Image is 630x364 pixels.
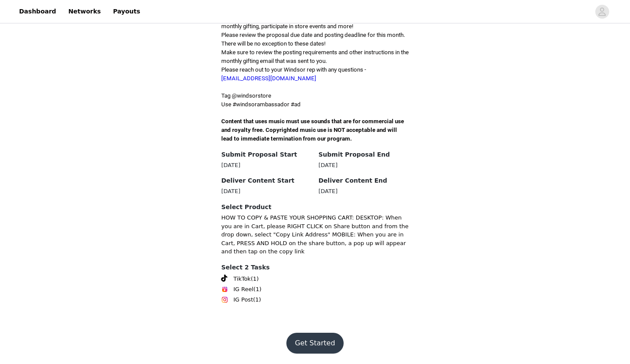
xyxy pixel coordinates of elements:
h4: Deliver Content End [318,176,409,185]
span: (1) [251,275,259,283]
span: IG Reel [233,285,253,294]
span: Make sure to review the posting requirements and other instructions in the monthly gifting email ... [221,49,409,64]
a: [EMAIL_ADDRESS][DOMAIN_NAME] [221,75,316,82]
a: Networks [63,2,106,21]
p: HOW TO COPY & PASTE YOUR SHOPPING CART: DESKTOP: When you are in Cart, please RIGHT CLICK on Shar... [221,213,409,256]
h4: Submit Proposal End [318,150,409,159]
div: [DATE] [221,187,312,196]
span: Tag @windsorstore [221,92,271,99]
img: Instagram Icon [221,296,228,303]
div: [DATE] [221,161,312,170]
span: Content that uses music must use sounds that are for commercial use and royalty free. Copyrighted... [221,118,405,142]
a: Dashboard [14,2,61,21]
button: Get Started [286,333,344,354]
span: IG Post [233,295,253,304]
span: (1) [253,285,261,294]
span: Use #windsorambassador #ad [221,101,301,108]
h4: Deliver Content Start [221,176,312,185]
span: Please review the proposal due date and posting deadline for this month. There will be no excepti... [221,32,405,47]
h4: Submit Proposal Start [221,150,312,159]
span: (1) [253,295,261,304]
span: Please reach out to your Windsor rep with any questions - [221,66,366,82]
h4: Select 2 Tasks [221,263,409,272]
span: TikTok [233,275,251,283]
div: [DATE] [318,187,409,196]
div: avatar [598,5,606,19]
div: [DATE] [318,161,409,170]
h4: Select Product [221,203,409,212]
img: Instagram Reels Icon [221,286,228,293]
a: Payouts [108,2,145,21]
